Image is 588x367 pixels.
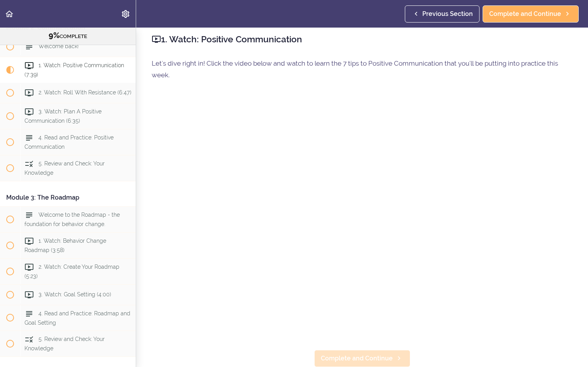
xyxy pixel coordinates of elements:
[24,62,124,77] span: 1. Watch: Positive Communication (7:39)
[24,264,119,279] span: 2. Watch: Create Your Roadmap (5:23)
[24,310,130,325] span: 4. Read and Practice: Roadmap and Goal Setting
[24,336,105,351] span: 5. Review and Check: Your Knowledge
[5,9,14,19] svg: Back to course curriculum
[24,160,105,176] span: 5. Review and Check: Your Knowledge
[38,89,131,96] span: 2. Watch: Roll With Resistance (6:47)
[38,43,79,49] span: Welcome back!
[49,31,59,40] span: 9%
[152,33,572,46] h2: 1. Watch: Positive Communication
[483,5,579,23] a: Complete and Continue
[24,212,120,227] span: Welcome to the Roadmap - the foundation for behavior change.
[10,31,126,41] div: COMPLETE
[38,291,111,297] span: 3. Watch: Goal Setting (4:00)
[489,9,561,19] span: Complete and Continue
[314,350,410,367] a: Complete and Continue
[321,354,393,363] span: Complete and Continue
[152,59,558,79] span: Let's dive right in! Click the video below and watch to learn the 7 tips to Positive Communicatio...
[24,108,101,123] span: 3. Watch: Plan A Positive Communication (6:35)
[405,5,479,23] a: Previous Section
[422,9,473,19] span: Previous Section
[24,238,106,253] span: 1. Watch: Behavior Change Roadmap (3:58)
[152,101,572,337] iframe: Video Player
[121,9,130,19] svg: Settings Menu
[24,134,114,150] span: 4. Read and Practice: Positive Communication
